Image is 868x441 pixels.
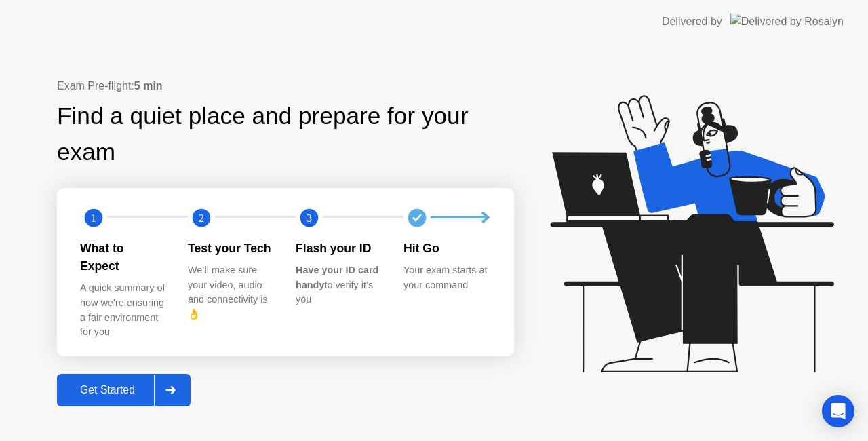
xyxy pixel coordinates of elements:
button: Get Started [57,374,191,406]
div: Delivered by [662,14,722,30]
b: 5 min [134,80,163,92]
div: Hit Go [403,239,490,257]
div: What to Expect [80,239,166,275]
div: Test your Tech [188,239,274,257]
div: A quick summary of how we’re ensuring a fair environment for you [80,281,166,339]
img: Delivered by Rosalyn [730,14,844,29]
div: Flash your ID [296,239,382,257]
div: Your exam starts at your command [403,263,490,292]
div: Get Started [61,384,154,396]
div: to verify it’s you [296,263,382,307]
text: 2 [199,211,204,224]
text: 3 [307,211,312,224]
div: Exam Pre-flight: [57,78,514,94]
div: Find a quiet place and prepare for your exam [57,98,514,170]
b: Have your ID card handy [296,265,378,290]
div: Open Intercom Messenger [822,395,854,427]
text: 1 [91,211,96,224]
div: We’ll make sure your video, audio and connectivity is 👌 [188,263,274,322]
